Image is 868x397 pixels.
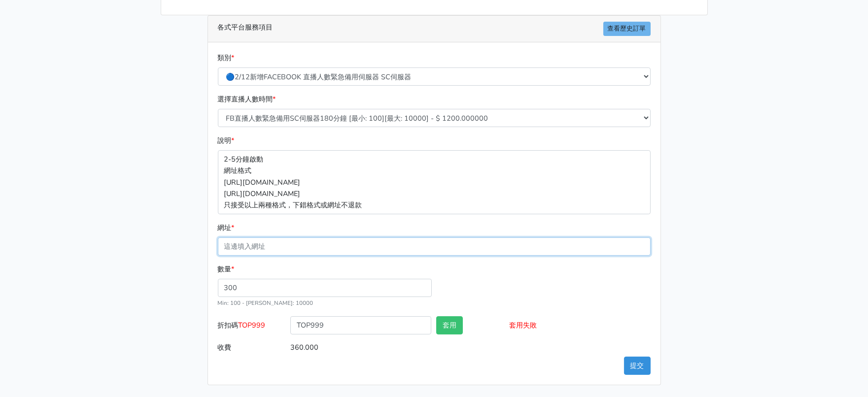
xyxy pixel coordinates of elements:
[215,338,288,357] label: 收費
[218,52,235,64] label: 類別
[624,357,651,375] button: 提交
[218,299,313,307] small: Min: 100 - [PERSON_NAME]: 10000
[218,135,235,146] label: 說明
[215,316,288,338] label: 折扣碼
[218,222,235,233] label: 網址
[436,316,463,334] button: 套用
[208,16,660,42] div: 各式平台服務項目
[603,22,651,36] a: 查看歷史訂單
[218,150,651,214] p: 2-5分鐘啟動 網址格式 [URL][DOMAIN_NAME] [URL][DOMAIN_NAME] 只接受以上兩種格式，下錯格式或網址不退款
[218,94,276,105] label: 選擇直播人數時間
[239,320,266,330] span: TOP999
[218,264,235,275] label: 數量
[218,237,651,256] input: 這邊填入網址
